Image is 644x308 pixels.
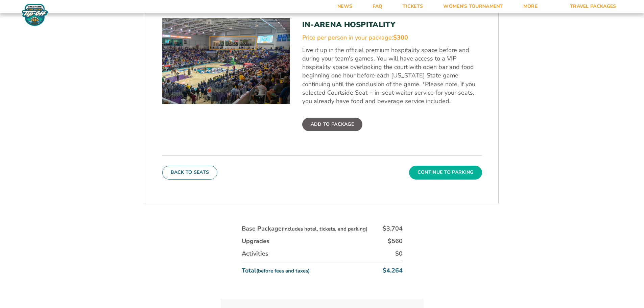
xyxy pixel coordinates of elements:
div: Total [242,266,310,275]
button: Continue To Parking [409,166,482,179]
div: $4,264 [383,266,403,275]
button: Back To Seats [162,166,218,179]
img: Fort Myers Tip-Off [20,3,50,26]
div: Price per person in your package: [302,33,482,42]
label: Add To Package [302,118,362,131]
p: Live it up in the official premium hospitality space before and during your team's games. You wil... [302,46,482,105]
small: (before fees and taxes) [256,267,310,274]
div: $3,704 [383,224,403,233]
img: In-Arena Hospitality [162,18,290,103]
div: $560 [388,237,403,245]
small: (includes hotel, tickets, and parking) [282,226,367,232]
div: Activities [242,250,268,258]
div: $0 [395,250,403,258]
h3: In-Arena Hospitality [302,20,482,29]
div: Base Package [242,224,367,233]
div: Upgrades [242,237,269,245]
span: $300 [393,33,408,42]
